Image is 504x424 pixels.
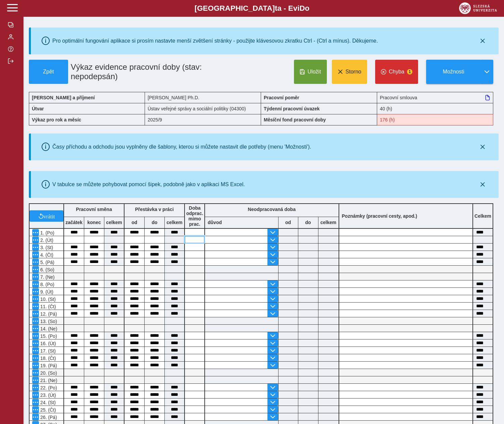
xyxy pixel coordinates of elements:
[426,60,481,84] button: Možnosti
[64,220,84,225] b: začátek
[39,289,53,295] span: 9. (Út)
[39,378,57,383] span: 21. (Ne)
[145,92,261,103] div: [PERSON_NAME] Ph.D.
[39,400,56,405] span: 24. (St)
[407,69,412,74] span: 1
[279,220,298,225] b: od
[32,266,39,273] button: Menu
[32,391,39,398] button: Menu
[32,273,39,280] button: Menu
[305,4,310,12] span: o
[39,297,56,302] span: 10. (St)
[32,229,39,236] button: Menu
[39,237,53,243] span: 2. (Út)
[52,38,378,44] div: Pro optimální fungování aplikace si prosím nastavte menší zvětšení stránky - použijte klávesovou ...
[264,106,320,111] b: Týdenní pracovní úvazek
[294,60,327,84] button: Uložit
[389,69,404,75] span: Chyba
[39,304,56,309] span: 11. (Čt)
[32,296,39,302] button: Menu
[39,333,57,339] span: 15. (Po)
[32,95,95,100] b: [PERSON_NAME] a příjmení
[298,220,318,225] b: do
[32,399,39,406] button: Menu
[32,310,39,317] button: Menu
[39,319,57,324] span: 13. (So)
[39,311,57,317] span: 12. (Pá)
[32,288,39,295] button: Menu
[377,114,493,125] div: Fond pracovní doby (176 h) a součet hodin (136 h) se neshodují!
[39,230,54,235] span: 1. (Po)
[32,106,44,111] b: Útvar
[52,144,311,150] div: Časy příchodu a odchodu jsou vyplněny dle šablony, kterou si můžete nastavit dle potřeby (menu 'M...
[44,213,55,219] span: vrátit
[104,220,124,225] b: celkem
[124,220,144,225] b: od
[39,274,55,280] span: 7. (Ne)
[76,207,112,212] b: Pracovní směna
[39,341,56,346] span: 16. (Út)
[135,207,173,212] b: Přestávka v práci
[32,251,39,258] button: Menu
[32,244,39,251] button: Menu
[32,117,81,122] b: Výkaz pro rok a měsíc
[39,370,57,376] span: 20. (So)
[377,103,493,114] div: 40 (h)
[32,355,39,361] button: Menu
[248,207,296,212] b: Neodpracovaná doba
[145,220,164,225] b: do
[52,181,245,188] div: V tabulce se můžete pohybovat pomocí šipek, podobně jako v aplikaci MS Excel.
[39,252,53,258] span: 4. (Čt)
[346,69,361,75] span: Storno
[39,407,56,413] span: 25. (Čt)
[145,114,261,125] div: 2025/9
[474,213,491,219] b: Celkem
[39,392,56,398] span: 23. (Út)
[32,332,39,339] button: Menu
[39,267,54,272] span: 6. (So)
[339,213,420,219] b: Poznámky (pracovní cesty, apod.)
[39,282,54,287] span: 8. (Po)
[186,205,203,227] b: Doba odprac. mimo prac.
[29,60,68,84] button: Zpět
[32,406,39,413] button: Menu
[39,356,56,361] span: 18. (Čt)
[30,210,63,222] button: vrátit
[275,4,277,12] span: t
[68,60,225,84] h1: Výkaz evidence pracovní doby (stav: nepodepsán)
[39,385,57,390] span: 22. (Po)
[32,259,39,265] button: Menu
[32,414,39,420] button: Menu
[165,220,184,225] b: celkem
[264,95,299,100] b: Pracovní poměr
[32,384,39,391] button: Menu
[375,60,418,84] button: Chyba1
[32,362,39,369] button: Menu
[32,281,39,287] button: Menu
[39,348,56,354] span: 17. (St)
[32,325,39,332] button: Menu
[39,260,54,265] span: 5. (Pá)
[32,340,39,347] button: Menu
[432,69,475,75] span: Možnosti
[39,326,57,331] span: 14. (Ne)
[318,220,339,225] b: celkem
[32,303,39,310] button: Menu
[332,60,367,84] button: Storno
[32,369,39,376] button: Menu
[459,2,497,14] img: logo_web_su.png
[39,363,57,368] span: 19. (Pá)
[39,245,53,250] span: 3. (St)
[145,103,261,114] div: Ústav veřejné správy a sociální politiky (04300)
[32,318,39,324] button: Menu
[377,92,493,103] div: Pracovní smlouva
[39,415,57,420] span: 26. (Pá)
[208,220,222,225] b: důvod
[32,377,39,383] button: Menu
[20,4,484,13] b: [GEOGRAPHIC_DATA] a - Evi
[32,347,39,354] button: Menu
[32,69,65,75] span: Zpět
[299,4,305,12] span: D
[32,236,39,243] button: Menu
[264,117,326,122] b: Měsíční fond pracovní doby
